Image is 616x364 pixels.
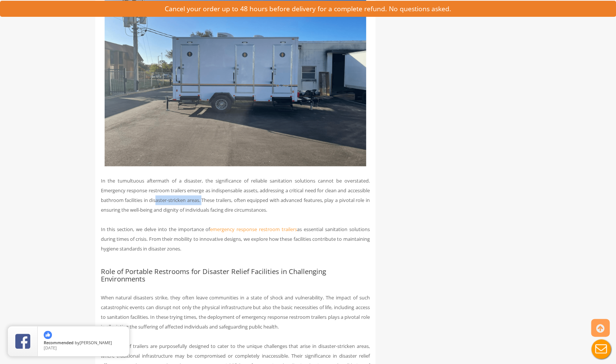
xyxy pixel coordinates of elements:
[44,345,57,351] span: [DATE]
[15,334,30,349] img: Review Rating
[80,340,112,345] span: [PERSON_NAME]
[101,176,370,215] p: In the tumultuous aftermath of a disaster, the significance of reliable sanitation solutions cann...
[101,293,370,332] p: When natural disasters strike, they often leave communities in a state of shock and vulnerability...
[44,340,123,346] span: by
[210,226,297,233] a: emergency response restroom trailers
[586,334,616,364] button: Live Chat
[44,331,52,339] img: thumbs up icon
[101,268,370,283] h3: Role of Portable Restrooms for Disaster Relief Facilities in Challenging Environments
[101,224,370,253] p: In this section, we delve into the importance of as essential sanitation solutions during times o...
[44,340,74,345] span: Recommended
